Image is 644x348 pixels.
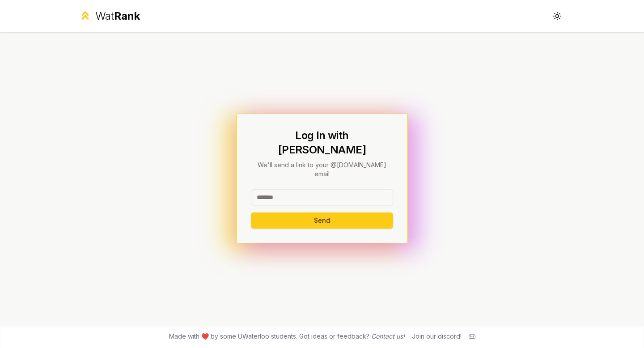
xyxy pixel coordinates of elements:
[95,9,140,23] div: Wat
[169,332,405,341] span: Made with ❤️ by some UWaterloo students. Got ideas or feedback?
[251,128,393,157] h1: Log In with [PERSON_NAME]
[79,9,140,23] a: WatRank
[412,332,462,341] div: Join our discord!
[114,9,140,22] span: Rank
[251,212,393,229] button: Send
[371,332,405,340] a: Contact us!
[251,161,393,178] p: We'll send a link to your @[DOMAIN_NAME] email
